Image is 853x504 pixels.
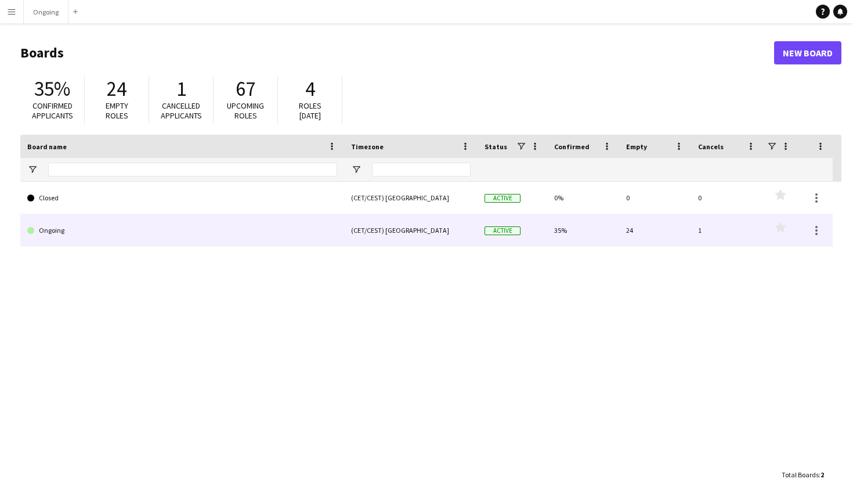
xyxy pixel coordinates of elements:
span: Upcoming roles [227,100,264,121]
span: Empty roles [106,100,128,121]
div: : [782,463,824,486]
span: Total Boards [782,470,819,479]
h1: Boards [20,44,774,62]
span: 4 [305,76,315,102]
div: 0 [691,182,763,214]
a: Closed [27,182,337,214]
div: 1 [691,214,763,246]
a: New Board [774,41,841,64]
span: Confirmed [554,142,590,151]
span: Roles [DATE] [299,100,321,121]
span: Timezone [351,142,384,151]
span: Confirmed applicants [32,100,73,121]
div: 0 [619,182,691,214]
span: Empty [626,142,647,151]
div: (CET/CEST) [GEOGRAPHIC_DATA] [344,182,478,214]
div: 24 [619,214,691,246]
span: 1 [176,76,186,102]
input: Board name Filter Input [48,163,337,177]
span: Cancels [698,142,724,151]
button: Ongoing [24,1,68,23]
div: 35% [547,214,619,246]
span: Board name [27,142,67,151]
div: (CET/CEST) [GEOGRAPHIC_DATA] [344,214,478,246]
button: Open Filter Menu [351,164,362,175]
span: Active [485,226,521,235]
a: Ongoing [27,214,337,247]
span: Cancelled applicants [161,100,202,121]
span: 35% [34,76,70,102]
span: Active [485,194,521,203]
span: 24 [107,76,126,102]
span: 67 [236,76,255,102]
button: Open Filter Menu [27,164,38,175]
span: 2 [821,470,824,479]
span: Status [485,142,507,151]
div: 0% [547,182,619,214]
input: Timezone Filter Input [372,163,471,177]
